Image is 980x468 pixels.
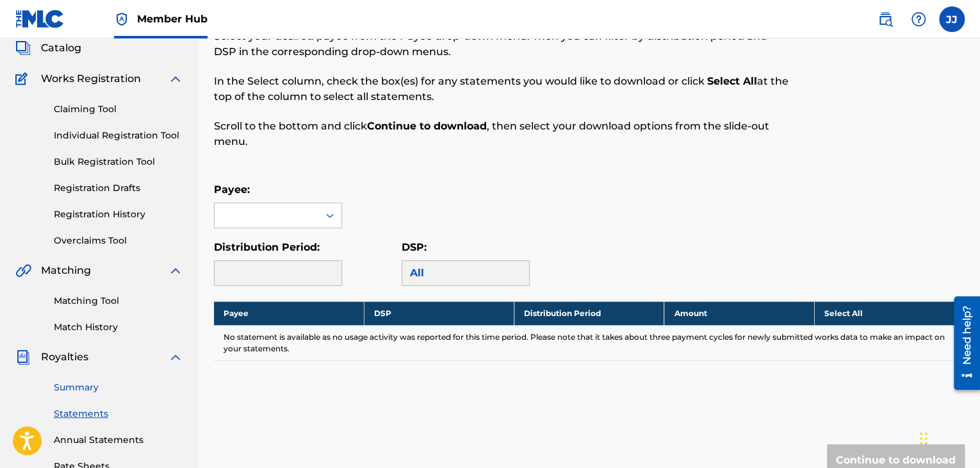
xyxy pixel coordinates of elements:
[214,241,320,253] label: Distribution Period:
[54,433,183,447] a: Annual Statements
[214,29,792,60] p: Select your desired payee from the Payee drop-down menu. Then you can filter by distribution peri...
[168,263,183,278] img: expand
[114,12,129,27] img: Top Rightsholder
[54,321,183,334] a: Match History
[878,12,893,27] img: search
[214,119,792,149] p: Scroll to the bottom and click , then select your download options from the slide-out menu.
[707,75,757,87] strong: Select All
[814,301,964,325] th: Select All
[214,325,965,360] td: No statement is available as no usage activity was reported for this time period. Please note tha...
[15,10,65,28] img: MLC Logo
[41,40,81,56] span: Catalog
[54,208,183,221] a: Registration History
[514,301,664,325] th: Distribution Period
[54,294,183,308] a: Matching Tool
[367,120,487,132] strong: Continue to download
[137,12,208,26] span: Member Hub
[872,6,898,32] a: Public Search
[54,129,183,142] a: Individual Registration Tool
[41,263,91,278] span: Matching
[15,349,31,365] img: Royalties
[916,406,980,468] iframe: Chat Widget
[15,40,81,56] a: CatalogCatalog
[214,183,250,196] label: Payee:
[214,74,792,104] p: In the Select column, check the box(es) for any statements you would like to download or click at...
[402,241,427,253] label: DSP:
[920,419,927,458] div: Drag
[15,40,31,56] img: Catalog
[41,349,88,365] span: Royalties
[944,292,980,395] iframe: Resource Center
[54,407,183,421] a: Statements
[664,301,814,325] th: Amount
[54,155,183,169] a: Bulk Registration Tool
[41,71,141,87] span: Works Registration
[939,6,965,32] div: User Menu
[168,71,183,87] img: expand
[54,234,183,247] a: Overclaims Tool
[15,71,32,87] img: Works Registration
[54,381,183,394] a: Summary
[15,263,31,278] img: Matching
[214,301,364,325] th: Payee
[364,301,514,325] th: DSP
[54,103,183,116] a: Claiming Tool
[168,349,183,365] img: expand
[906,6,931,32] div: Help
[54,181,183,195] a: Registration Drafts
[911,12,926,27] img: help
